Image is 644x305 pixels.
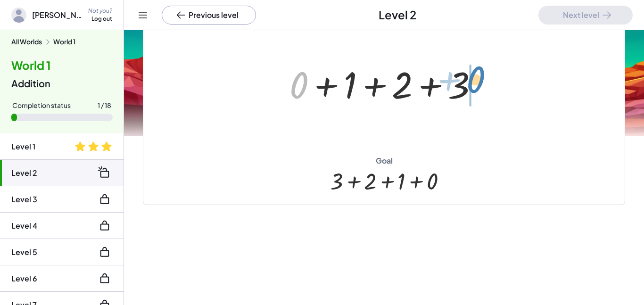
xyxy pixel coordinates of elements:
[88,7,112,15] div: Not you?
[11,220,37,231] div: Level 4
[11,273,37,284] div: Level 6
[11,167,37,179] div: Level 2
[32,9,83,21] span: [PERSON_NAME]
[379,7,416,23] span: Level 2
[53,38,75,46] div: World 1
[162,6,256,25] button: Previous level
[11,141,35,152] div: Level 1
[11,38,42,46] button: All Worlds
[91,15,112,23] div: Log out
[538,6,633,25] button: Next level
[376,156,393,166] div: Goal
[98,101,111,110] div: 1 / 18
[11,247,37,258] div: Level 5
[11,77,112,90] div: Addition
[11,58,112,74] h4: World 1
[12,101,71,110] div: Completion status
[11,194,37,205] div: Level 3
